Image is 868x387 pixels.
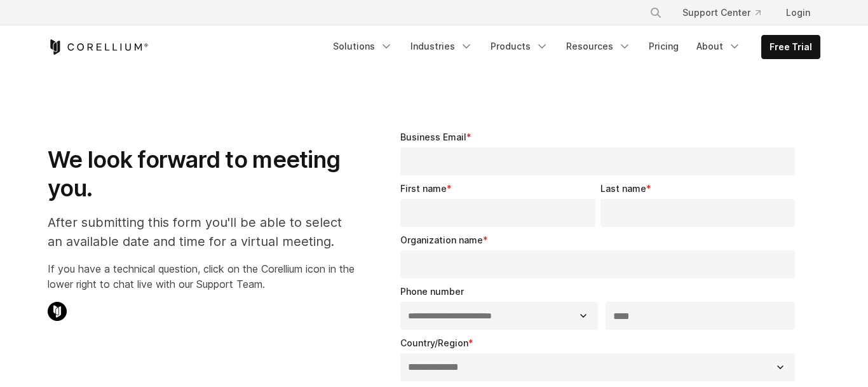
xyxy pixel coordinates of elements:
[634,1,820,24] div: Navigation Menu
[48,39,149,55] a: Corellium Home
[400,234,483,245] span: Organization name
[689,35,749,58] a: About
[776,1,820,24] a: Login
[641,35,686,58] a: Pricing
[48,302,67,321] img: Corellium Chat Icon
[325,35,400,58] a: Solutions
[644,1,667,24] button: Search
[400,286,464,297] span: Phone number
[483,35,556,58] a: Products
[559,35,639,58] a: Resources
[400,337,468,348] span: Country/Region
[400,183,447,194] span: First name
[48,213,355,251] p: After submitting this form you'll be able to select an available date and time for a virtual meet...
[400,132,466,142] span: Business Email
[403,35,480,58] a: Industries
[672,1,771,24] a: Support Center
[48,146,355,203] h1: We look forward to meeting you.
[48,261,355,292] p: If you have a technical question, click on the Corellium icon in the lower right to chat live wit...
[325,35,820,59] div: Navigation Menu
[762,36,820,58] a: Free Trial
[600,183,646,194] span: Last name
